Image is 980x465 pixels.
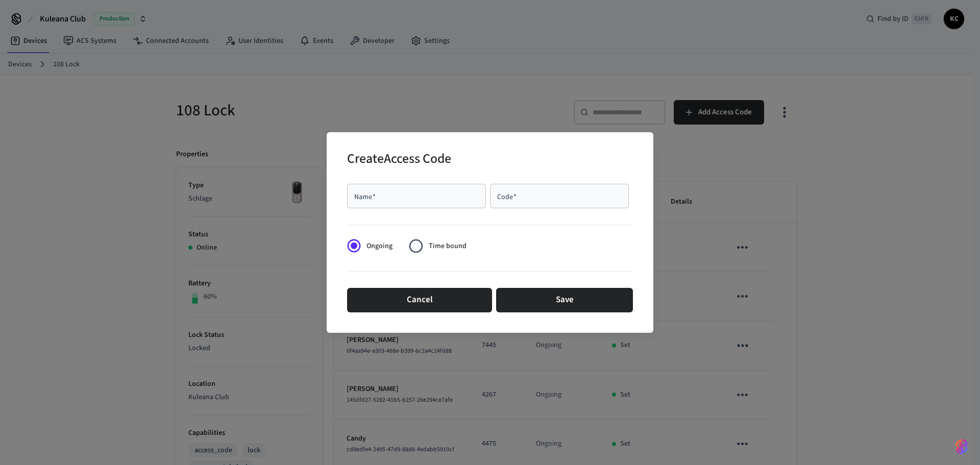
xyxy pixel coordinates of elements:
span: Time bound [429,241,467,252]
h2: Create Access Code [347,144,451,176]
button: Cancel [347,288,492,312]
span: Ongoing [366,241,393,252]
button: Save [496,288,633,312]
img: SeamLogoGradient.69752ec5.svg [955,438,968,455]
